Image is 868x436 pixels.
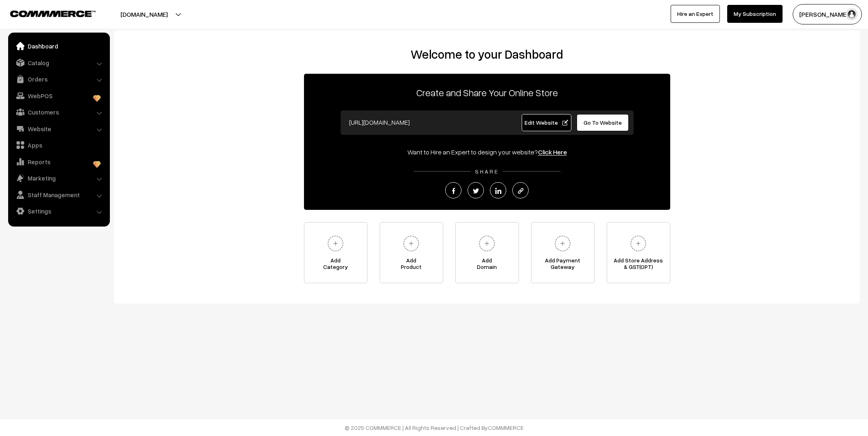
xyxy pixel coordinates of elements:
img: COMMMERCE [10,11,96,17]
img: plus.svg [627,232,649,255]
span: Edit Website [525,119,568,126]
a: COMMMERCE [488,424,524,431]
a: AddCategory [304,222,367,283]
img: plus.svg [324,232,347,255]
button: [PERSON_NAME] [793,4,862,24]
span: Add Category [304,257,367,273]
a: Orders [10,72,107,86]
a: COMMMERCE [10,8,81,18]
a: AddProduct [380,222,443,283]
a: Add Store Address& GST(OPT) [607,222,670,283]
span: Go To Website [584,119,622,126]
a: Click Here [538,148,567,156]
a: Go To Website [577,114,629,131]
div: Want to Hire an Expert to design your website? [304,147,670,157]
a: Dashboard [10,39,107,53]
a: Apps [10,138,107,152]
a: Settings [10,204,107,218]
a: AddDomain [455,222,519,283]
a: Catalog [10,55,107,70]
a: WebPOS [10,88,107,103]
a: Customers [10,105,107,119]
img: user [846,8,858,20]
span: Add Payment Gateway [531,257,594,273]
a: Reports [10,154,107,169]
span: Add Store Address & GST(OPT) [607,257,670,273]
img: plus.svg [476,232,498,255]
h2: Welcome to your Dashboard [122,47,852,62]
img: plus.svg [551,232,574,255]
img: plus.svg [400,232,422,255]
a: Staff Management [10,187,107,202]
a: Hire an Expert [671,5,720,23]
span: Add Product [380,257,443,273]
button: [DOMAIN_NAME] [92,4,196,24]
a: Marketing [10,171,107,185]
p: Create and Share Your Online Store [304,85,670,100]
span: SHARE [471,168,503,175]
a: Website [10,121,107,136]
a: My Subscription [727,5,783,23]
span: Add Domain [456,257,518,273]
a: Edit Website [522,114,571,131]
a: Add PaymentGateway [531,222,595,283]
